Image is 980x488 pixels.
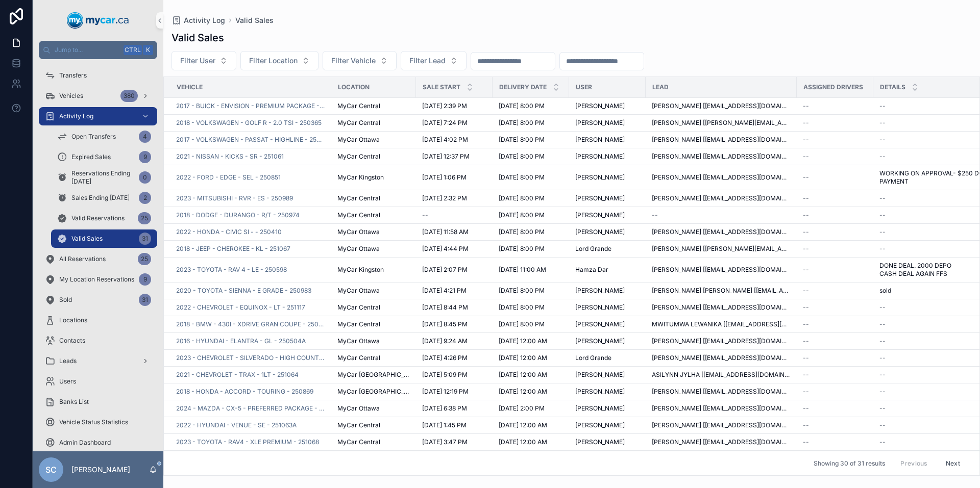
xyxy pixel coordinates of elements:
span: ASILYNN JYLHA [[EMAIL_ADDRESS][DOMAIN_NAME]] [652,371,791,379]
span: Users [59,377,76,386]
span: -- [879,152,886,161]
span: -- [803,320,809,328]
span: My Location Reservations [59,275,134,284]
span: Jump to... [55,46,119,54]
span: -- [422,211,428,219]
a: 2024 - MAZDA - CX-5 - PREFERRED PACKAGE - 250969 [176,404,325,413]
span: [PERSON_NAME] [[EMAIL_ADDRESS][DOMAIN_NAME]] [652,194,791,202]
a: Open Transfers4 [51,127,157,146]
span: Expired Sales [71,153,111,161]
span: -- [803,194,809,202]
span: [DATE] 1:06 PM [422,173,467,182]
span: [DATE] 4:02 PM [422,136,468,144]
span: -- [879,404,886,413]
button: Jump to...CtrlK [39,41,157,59]
span: MWITUMWA LEWANIKA [[EMAIL_ADDRESS][DOMAIN_NAME]] [652,320,791,328]
span: [PERSON_NAME] [575,152,625,161]
div: 25 [138,212,151,224]
div: 9 [139,151,151,163]
span: Admin Dashboard [59,439,111,447]
span: MyCar Central [337,354,380,362]
span: -- [879,337,886,345]
span: Contacts [59,337,85,345]
span: 2020 - TOYOTA - SIENNA - E GRADE - 250983 [176,287,311,295]
a: 2018 - VOLKSWAGEN - GOLF R - 2.0 TSI - 250365 [176,119,322,127]
span: [PERSON_NAME] [[EMAIL_ADDRESS][DOMAIN_NAME]] [652,303,791,312]
span: -- [803,119,809,127]
span: MyCar Central [337,211,380,219]
span: Sale Start [423,83,460,91]
span: [PERSON_NAME] [575,211,625,219]
span: SC [45,464,57,476]
a: Valid Sales [235,15,274,25]
span: Filter Lead [409,56,446,66]
span: [DATE] 12:00 AM [499,337,547,345]
span: -- [879,421,886,429]
span: [PERSON_NAME] [[EMAIL_ADDRESS][DOMAIN_NAME]] [652,136,791,144]
a: Admin Dashboard [39,433,157,452]
button: Next [939,455,967,471]
button: Select Button [171,51,236,70]
span: sold [879,287,891,295]
span: MyCar Ottawa [337,287,380,295]
span: MyCar Central [337,438,380,446]
a: 2018 - DODGE - DURANGO - R/T - 250974 [176,211,300,219]
span: -- [803,173,809,182]
span: -- [803,287,809,295]
span: Vehicle [177,83,203,91]
span: Valid Sales [71,235,103,243]
span: Filter Location [249,56,298,66]
span: 2023 - CHEVROLET - SILVERADO - HIGH COUNTRY - 250985 [176,354,325,362]
span: MyCar Central [337,152,380,161]
span: [DATE] 4:21 PM [422,287,467,295]
span: [PERSON_NAME] [575,119,625,127]
span: 2018 - BMW - 430I - XDRIVE GRAN COUPE - 250937 [176,320,325,328]
span: [DATE] 12:00 AM [499,371,547,379]
span: -- [803,438,809,446]
span: Open Transfers [71,133,116,141]
span: 2023 - TOYOTA - RAV4 - XLE PREMIUM - 251068 [176,438,319,446]
span: -- [879,388,886,396]
span: [DATE] 5:09 PM [422,371,468,379]
a: 2022 - HYUNDAI - VENUE - SE - 251063A [176,421,297,429]
p: [PERSON_NAME] [71,465,130,475]
div: 4 [139,131,151,143]
span: [DATE] 9:24 AM [422,337,468,345]
span: [DATE] 8:00 PM [499,102,545,110]
span: [PERSON_NAME] [PERSON_NAME] [[EMAIL_ADDRESS][DOMAIN_NAME]] [652,287,791,295]
span: [DATE] 4:44 PM [422,245,469,253]
span: -- [879,354,886,362]
span: [DATE] 8:45 PM [422,320,468,328]
div: 31 [139,294,151,306]
span: [PERSON_NAME] [575,371,625,379]
span: -- [879,119,886,127]
span: [DATE] 8:00 PM [499,136,545,144]
span: [PERSON_NAME] [575,194,625,202]
a: 2018 - JEEP - CHEROKEE - KL - 251067 [176,245,290,253]
span: [PERSON_NAME] [[EMAIL_ADDRESS][DOMAIN_NAME]] [652,173,791,182]
div: 0 [139,171,151,184]
a: 2022 - FORD - EDGE - SEL - 250851 [176,173,281,182]
span: MyCar Central [337,303,380,312]
span: -- [879,194,886,202]
span: [DATE] 2:39 PM [422,102,467,110]
span: [PERSON_NAME] [[EMAIL_ADDRESS][DOMAIN_NAME]] [652,266,791,274]
span: MyCar Kingston [337,173,384,182]
span: -- [879,371,886,379]
span: [DATE] 12:37 PM [422,152,470,161]
div: 380 [120,90,138,102]
span: MyCar Central [337,119,380,127]
span: [DATE] 8:00 PM [499,152,545,161]
span: -- [879,245,886,253]
span: K [144,46,152,54]
span: Sales Ending [DATE] [71,194,130,202]
span: [PERSON_NAME] [[EMAIL_ADDRESS][DOMAIN_NAME]] [652,388,791,396]
span: [DATE] 12:00 AM [499,421,547,429]
a: 2021 - NISSAN - KICKS - SR - 251061 [176,152,284,161]
button: Select Button [240,51,318,70]
span: -- [803,266,809,274]
a: Sales Ending [DATE]2 [51,189,157,207]
span: Reservations Ending [DATE] [71,169,135,186]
